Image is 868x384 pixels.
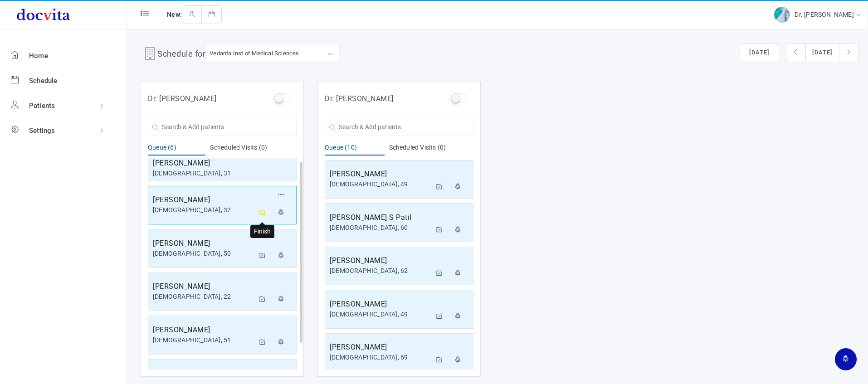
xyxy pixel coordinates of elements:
h5: [PERSON_NAME] [153,325,254,335]
div: [DEMOGRAPHIC_DATA], 49 [330,310,431,319]
div: Queue (10) [325,143,385,156]
h5: [PERSON_NAME] [153,194,254,205]
h4: Schedule for [157,48,205,62]
h5: [PERSON_NAME] [330,169,431,180]
div: [DEMOGRAPHIC_DATA], 32 [153,205,254,215]
div: Scheduled Visits (0) [210,143,297,156]
span: Schedule [29,77,58,85]
h5: Dr. [PERSON_NAME] [325,93,394,104]
div: Finish [250,225,274,238]
div: [DEMOGRAPHIC_DATA], 31 [153,169,292,178]
input: Search & Add patients [148,118,297,136]
div: [DEMOGRAPHIC_DATA], 60 [330,223,431,233]
button: [DATE] [805,43,839,62]
h5: [PERSON_NAME] [153,281,254,292]
div: Vedanta Inst of Medical Sciences [210,48,299,58]
span: Settings [29,126,55,135]
span: Home [29,52,48,60]
div: [DEMOGRAPHIC_DATA], 69 [330,353,431,362]
span: Patients [29,102,55,110]
h5: [PERSON_NAME] [153,238,254,249]
button: [DATE] [740,43,779,62]
img: img-2.jpg [774,7,790,23]
div: Scheduled Visits (0) [389,143,474,156]
h5: [PERSON_NAME] [153,158,292,169]
h5: [PERSON_NAME] [330,342,431,353]
h5: [PERSON_NAME] [153,368,254,379]
h5: [PERSON_NAME] [330,299,431,310]
div: [DEMOGRAPHIC_DATA], 49 [330,180,431,189]
input: Search & Add patients [325,118,473,136]
h5: [PERSON_NAME] [330,255,431,266]
span: New: [167,11,182,18]
span: Dr. [PERSON_NAME] [795,11,856,18]
div: [DEMOGRAPHIC_DATA], 51 [153,335,254,345]
div: [DEMOGRAPHIC_DATA], 62 [330,266,431,276]
h5: [PERSON_NAME] S Patil [330,212,431,223]
div: [DEMOGRAPHIC_DATA], 22 [153,292,254,301]
div: Queue (6) [148,143,205,156]
div: [DEMOGRAPHIC_DATA], 50 [153,249,254,258]
h5: Dr. [PERSON_NAME] [148,93,217,104]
